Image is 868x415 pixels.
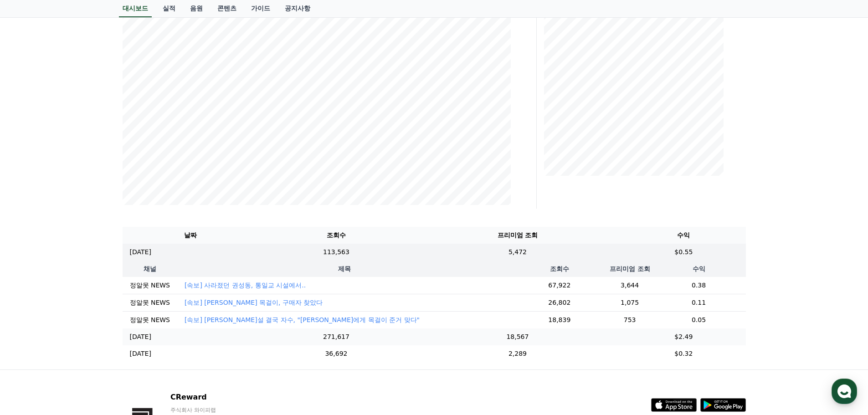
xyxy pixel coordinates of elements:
td: 정알못 NEWS [123,311,178,328]
td: 18,839 [511,311,608,328]
td: 0.38 [652,277,746,294]
th: 조회수 [259,227,414,244]
span: 대화 [83,303,94,310]
button: [속보] [PERSON_NAME] 목걸이, 구매자 찾았다 [185,298,323,307]
span: 홈 [29,302,34,310]
td: $0.32 [621,345,745,362]
td: 0.11 [652,294,746,311]
td: 0.05 [652,311,746,328]
td: $0.55 [621,244,745,261]
p: [DATE] [130,349,151,359]
td: $2.49 [621,328,745,345]
p: [DATE] [130,247,151,257]
td: 2,289 [414,345,621,362]
td: 36,692 [259,345,414,362]
th: 수익 [652,261,746,277]
td: 5,472 [414,244,621,261]
td: 67,922 [511,277,608,294]
td: 113,563 [259,244,414,261]
th: 수익 [621,227,745,244]
a: 설정 [118,289,175,312]
p: [DATE] [130,332,151,342]
td: 정알못 NEWS [123,294,178,311]
span: 설정 [141,302,152,310]
th: 프리미엄 조회 [608,261,652,277]
p: 주식회사 와이피랩 [170,406,282,414]
td: 1,075 [608,294,652,311]
button: [속보] 사라졌던 권성동, 통일교 시설에서.. [185,281,306,290]
p: CReward [170,392,282,403]
a: 대화 [60,289,118,312]
td: 26,802 [511,294,608,311]
td: 753 [608,311,652,328]
td: 18,567 [414,328,621,345]
th: 프리미엄 조회 [414,227,621,244]
th: 제목 [177,261,511,277]
td: 3,644 [608,277,652,294]
th: 날짜 [123,227,259,244]
a: 홈 [3,289,60,312]
th: 채널 [123,261,178,277]
th: 조회수 [511,261,608,277]
button: [속보] [PERSON_NAME]설 결국 자수, "[PERSON_NAME]에게 목걸이 준거 맞다" [185,315,420,324]
td: 271,617 [259,328,414,345]
td: 정알못 NEWS [123,277,178,294]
